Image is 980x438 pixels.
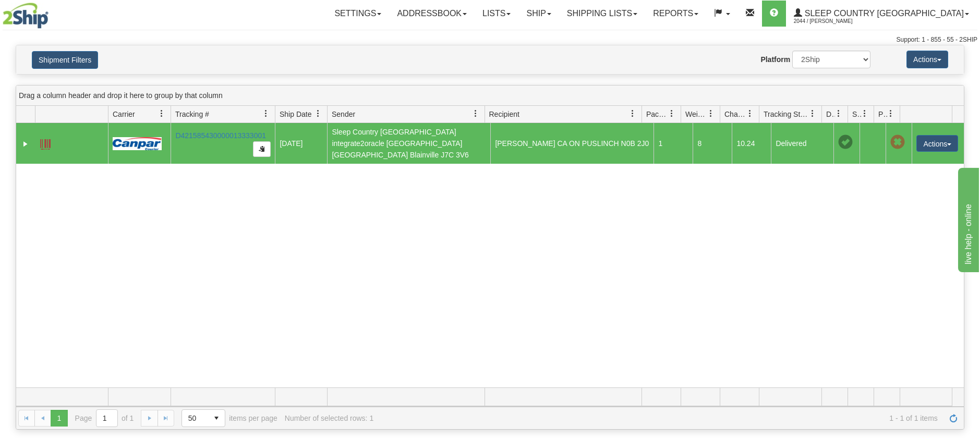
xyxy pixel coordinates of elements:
[771,123,833,164] td: Delivered
[96,410,117,427] input: Page 1
[826,109,835,119] span: Delivery Status
[945,410,962,427] a: Refresh
[182,409,277,427] span: items per page
[732,123,771,164] td: 10.24
[51,410,67,427] span: Page 1
[702,105,720,123] a: Weight filter column settings
[16,86,964,106] div: grid grouping header
[489,109,519,119] span: Recipient
[3,3,49,29] img: logo2044.jpg
[381,414,938,422] span: 1 - 1 of 1 items
[175,131,266,140] a: D421585430000013333001
[253,141,271,157] button: Copy to clipboard
[654,123,693,164] td: 1
[741,105,759,123] a: Charge filter column settings
[559,1,645,27] a: Shipping lists
[280,109,311,119] span: Ship Date
[852,109,861,119] span: Shipment Issues
[890,135,905,150] span: Pickup Not Assigned
[175,109,209,119] span: Tracking #
[830,105,848,123] a: Delivery Status filter column settings
[838,135,853,150] span: On time
[75,409,134,427] span: Page of 1
[518,1,559,27] a: Ship
[685,109,707,119] span: Weight
[8,6,96,19] div: live help - online
[257,105,275,123] a: Tracking # filter column settings
[764,109,809,119] span: Tracking Status
[327,123,490,164] td: Sleep Country [GEOGRAPHIC_DATA] integrate2oracle [GEOGRAPHIC_DATA] [GEOGRAPHIC_DATA] Blainville J...
[188,413,202,423] span: 50
[389,1,475,27] a: Addressbook
[275,123,327,164] td: [DATE]
[309,105,327,123] a: Ship Date filter column settings
[326,1,389,27] a: Settings
[32,51,98,69] button: Shipment Filters
[285,414,373,422] div: Number of selected rows: 1
[878,109,887,119] span: Pickup Status
[182,409,225,427] span: Page sizes drop down
[20,139,31,149] a: Expand
[490,123,654,164] td: [PERSON_NAME] CA ON PUSLINCH N0B 2J0
[208,410,225,427] span: select
[332,109,355,119] span: Sender
[802,9,964,18] span: Sleep Country [GEOGRAPHIC_DATA]
[724,109,746,119] span: Charge
[916,135,958,152] button: Actions
[882,105,900,123] a: Pickup Status filter column settings
[760,54,790,65] label: Platform
[856,105,874,123] a: Shipment Issues filter column settings
[786,1,977,27] a: Sleep Country [GEOGRAPHIC_DATA] 2044 / [PERSON_NAME]
[475,1,518,27] a: Lists
[153,105,171,123] a: Carrier filter column settings
[645,1,706,27] a: Reports
[624,105,642,123] a: Recipient filter column settings
[40,135,51,151] a: Label
[663,105,681,123] a: Packages filter column settings
[646,109,668,119] span: Packages
[467,105,485,123] a: Sender filter column settings
[794,16,872,27] span: 2044 / [PERSON_NAME]
[3,35,977,44] div: Support: 1 - 855 - 55 - 2SHIP
[113,109,135,119] span: Carrier
[804,105,821,123] a: Tracking Status filter column settings
[906,51,948,68] button: Actions
[693,123,732,164] td: 8
[113,137,162,150] img: 14 - Canpar
[956,166,979,272] iframe: chat widget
